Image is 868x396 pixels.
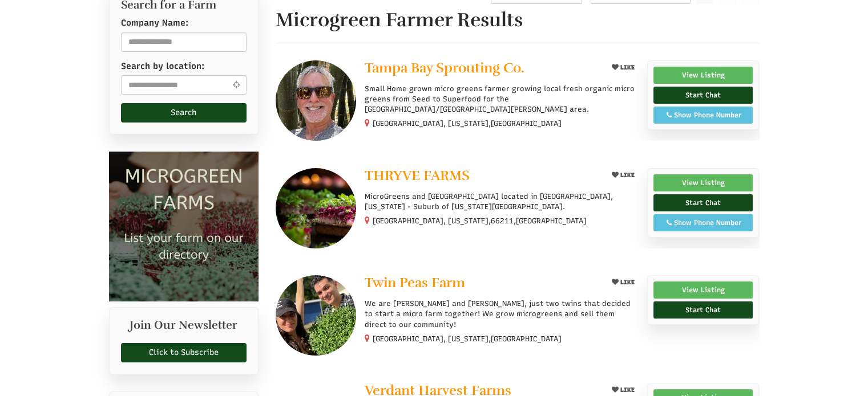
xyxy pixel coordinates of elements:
img: Microgreen Farms list your microgreen farm today [109,152,259,301]
a: THRYVE FARMS [365,168,598,186]
button: LIKE [608,168,639,182]
span: 66211 [491,216,514,226]
img: Tampa Bay Sprouting Co. [276,60,356,141]
span: [GEOGRAPHIC_DATA] [491,334,562,344]
a: Start Chat [653,87,753,104]
button: LIKE [608,275,639,289]
small: [GEOGRAPHIC_DATA], [US_STATE], , [373,217,587,225]
h1: Microgreen Farmer Results [276,10,760,31]
label: Search by location: [121,60,204,72]
div: Show Phone Number [660,110,747,120]
a: View Listing [653,67,753,84]
h2: Join Our Newsletter [121,319,247,337]
a: Start Chat [653,194,753,211]
span: LIKE [619,172,635,179]
p: We are [PERSON_NAME] and [PERSON_NAME], just two twins that decided to start a micro farm togethe... [365,299,638,330]
span: LIKE [619,386,635,394]
span: LIKE [619,64,635,71]
i: Use Current Location [229,80,243,89]
a: Click to Subscribe [121,343,247,362]
span: Twin Peas Farm [365,274,465,291]
img: Twin Peas Farm [276,275,356,356]
small: [GEOGRAPHIC_DATA], [US_STATE], [373,119,562,128]
a: View Listing [653,174,753,191]
a: Twin Peas Farm [365,275,598,293]
span: [GEOGRAPHIC_DATA] [516,216,587,226]
div: Show Phone Number [660,218,747,228]
button: LIKE [608,60,639,75]
a: View Listing [653,281,753,299]
a: Start Chat [653,301,753,319]
a: Tampa Bay Sprouting Co. [365,60,598,78]
button: Search [121,103,247,123]
span: THRYVE FARMS [365,167,470,184]
span: LIKE [619,279,635,286]
label: Company Name: [121,17,188,29]
img: THRYVE FARMS [276,168,356,248]
span: [GEOGRAPHIC_DATA] [491,119,562,129]
p: Small Home grown micro greens farmer growing local fresh organic micro greens from Seed to Superf... [365,84,638,115]
p: MicroGreens and [GEOGRAPHIC_DATA] located in [GEOGRAPHIC_DATA], [US_STATE] - Suburb of [US_STATE]... [365,191,638,212]
small: [GEOGRAPHIC_DATA], [US_STATE], [373,334,562,343]
span: Tampa Bay Sprouting Co. [365,59,524,76]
